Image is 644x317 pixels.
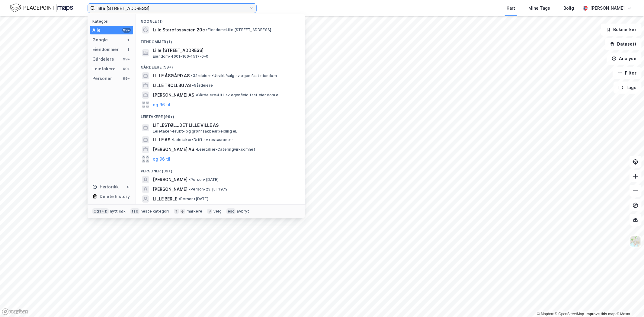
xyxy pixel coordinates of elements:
span: Gårdeiere • Utvikl./salg av egen fast eiendom [191,73,277,78]
span: Gårdeiere [192,83,213,88]
img: logo.f888ab2527a4732fd821a326f86c7f29.svg [10,3,73,13]
span: Person • [DATE] [189,177,219,182]
div: Eiendommer [92,46,119,53]
span: LILLE ÅSGÅRD AS [153,72,190,79]
div: Google [92,36,108,43]
div: nytt søk [110,209,126,214]
button: Tags [614,82,642,94]
div: Google (1) [136,14,305,25]
div: Eiendommer (1) [136,35,305,46]
button: Analyse [607,53,642,65]
span: LILLE AS [153,136,170,143]
span: • [206,27,208,32]
span: • [191,73,193,78]
div: 1 [126,37,131,42]
span: Leietaker • Frukt- og grønnsakbearbeiding el. [153,129,237,134]
div: Leietakere [92,65,116,72]
div: Delete history [100,193,130,200]
button: og 96 til [153,155,170,163]
span: Leietaker • Drift av restauranter [171,137,233,142]
span: • [189,187,191,191]
button: og 96 til [153,101,170,108]
div: 99+ [122,57,131,62]
span: Leietaker • Cateringvirksomhet [195,147,255,152]
span: [PERSON_NAME] AS [153,146,194,153]
div: 99+ [122,66,131,71]
div: 99+ [122,76,131,81]
a: Improve this map [586,312,616,316]
div: Gårdeiere (99+) [136,60,305,71]
a: Mapbox homepage [2,308,28,315]
input: Søk på adresse, matrikkel, gårdeiere, leietakere eller personer [95,4,249,13]
span: Person • [DATE] [178,197,208,201]
div: Kart [507,5,515,12]
div: Mine Tags [528,5,550,12]
div: Bolig [563,5,574,12]
span: • [171,137,173,142]
div: neste kategori [141,209,169,214]
span: • [192,83,194,88]
span: Person • 23. juli 1979 [189,187,228,192]
div: Alle [92,27,101,34]
span: • [178,197,180,201]
button: Bokmerker [601,24,642,36]
span: LILLE BERLE [153,195,177,203]
div: velg [213,209,222,214]
div: Historikk [92,183,119,191]
div: Gårdeiere [92,56,114,63]
div: Personer (99+) [136,164,305,175]
iframe: Chat Widget [614,288,644,317]
div: Ctrl + k [92,208,109,214]
span: [PERSON_NAME] [153,176,187,183]
div: Kontrollprogram for chat [614,288,644,317]
span: Lille [STREET_ADDRESS] [153,47,298,54]
div: [PERSON_NAME] [590,5,625,12]
div: esc [226,208,236,214]
img: Z [630,236,641,247]
div: avbryt [237,209,249,214]
span: • [195,93,197,97]
span: Lille Starefossveien 29c [153,26,205,34]
span: LITLESTØL...DET LILLE VILLE AS [153,122,298,129]
div: Kategori [92,19,133,24]
div: 1 [126,47,131,52]
span: Eiendom • 4601-166-1517-0-0 [153,54,208,59]
span: [PERSON_NAME] AS [153,91,194,99]
span: Eiendom • Lille [STREET_ADDRESS] [206,27,271,32]
span: Gårdeiere • Utl. av egen/leid fast eiendom el. [195,93,280,98]
div: tab [130,208,139,214]
a: Mapbox [537,312,554,316]
div: markere [187,209,202,214]
span: • [189,177,191,182]
a: OpenStreetMap [555,312,584,316]
div: 0 [126,184,131,189]
span: LILLE TROLLBU AS [153,82,191,89]
div: Leietakere (99+) [136,110,305,120]
span: • [195,147,197,152]
button: Filter [613,67,642,79]
button: Datasett [605,38,642,50]
div: 99+ [122,28,131,33]
div: Personer [92,75,112,82]
span: [PERSON_NAME] [153,186,187,193]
